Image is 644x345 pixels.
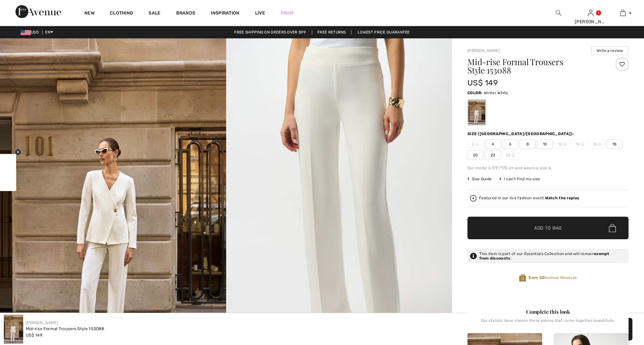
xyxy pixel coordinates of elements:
[15,5,61,18] img: 1ère Avenue
[176,10,196,17] a: Brands
[502,139,518,149] span: 6
[502,150,518,160] span: 24
[588,10,593,16] a: Sign In
[467,318,629,328] div: Our stylists have chosen these pieces that come together beautifully.
[312,30,351,34] a: Free Returns
[281,10,293,16] a: Prom
[589,139,605,149] span: 16
[26,320,58,325] a: [PERSON_NAME]
[556,9,561,17] img: search the website
[484,91,508,95] span: Winter White
[519,273,526,282] img: Avenue Rewards
[598,143,601,146] img: ring-m.svg
[21,30,31,35] img: US Dollar
[45,30,53,34] span: EN
[21,30,41,34] span: USD
[575,18,606,25] div: [PERSON_NAME]
[520,139,536,149] span: 8
[534,225,562,232] span: Add to Bag
[512,153,515,157] img: ring-m.svg
[467,217,629,239] button: Add to Bag
[110,10,133,17] a: Clothing
[485,150,501,160] span: 22
[229,30,311,34] a: Free shipping on orders over $99
[468,100,485,124] div: Winter White
[467,91,483,95] span: Color:
[581,143,584,146] img: ring-m.svg
[467,150,484,160] span: 20
[467,308,629,316] div: Complete this look
[607,139,623,149] span: 18
[149,10,160,17] a: Sale
[467,165,629,171] div: Our model is 5'9"/175 cm and wears a size 6.
[4,315,23,344] img: Mid-Rise Formal Trousers Style 153088
[470,195,476,202] img: Watch the replay
[545,196,580,200] strong: Watch the replay
[485,139,501,149] span: 4
[467,176,492,182] span: Size Guide
[467,131,575,137] div: Size ([GEOGRAPHIC_DATA]/[GEOGRAPHIC_DATA]):
[629,10,631,16] span: 4
[255,10,265,16] a: Live
[467,48,500,53] a: [PERSON_NAME]
[499,176,540,182] div: I can't find my size
[537,139,553,149] span: 10
[467,139,484,149] span: 2
[467,78,498,87] span: US$ 149
[620,9,626,17] img: My Bag
[15,149,21,155] button: Close teaser
[572,139,588,149] span: 14
[563,143,567,146] img: ring-m.svg
[479,251,609,261] strong: exempt from discounts
[84,10,94,17] a: New
[607,9,639,17] a: 4
[352,30,415,34] a: Lowest Price Guarantee
[26,333,43,338] span: US$ 149
[476,143,479,146] img: ring-m.svg
[26,326,104,332] div: Mid-rise Formal Trousers Style 153088
[479,196,579,200] div: Featured in our live fashion event.
[529,275,577,281] span: Avenue Rewards
[211,10,239,17] span: Inspiration
[529,275,544,280] strong: Earn 30
[609,224,616,232] img: Bag.svg
[467,58,602,74] h1: Mid-rise Formal Trousers Style 153088
[479,251,626,261] div: This item is part of our Essentials Collection and will remain .
[591,46,629,55] button: Write a review
[554,139,571,149] span: 12
[588,9,593,17] img: My Info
